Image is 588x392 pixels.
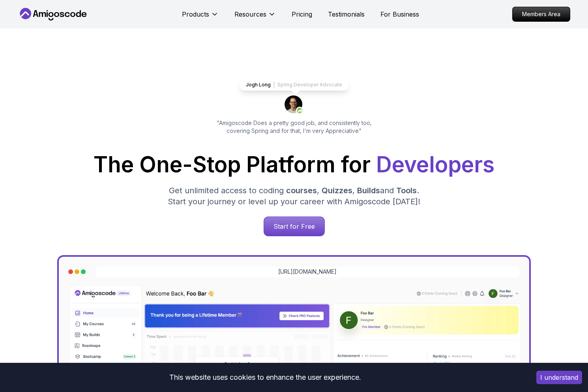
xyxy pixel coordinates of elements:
a: For Business [380,9,419,19]
button: Products [182,9,219,25]
p: Members Area [513,7,570,21]
a: Testimonials [328,9,365,19]
div: This website uses cookies to enhance the user experience. [6,369,524,386]
span: Builds [357,186,380,195]
img: josh long [285,95,303,114]
p: Resources [234,9,266,19]
p: Get unlimited access to coding , , and . Start your journey or level up your career with Amigosco... [161,185,427,207]
button: Resources [234,9,276,25]
a: Members Area [512,7,570,22]
p: Spring Developer Advocate [277,82,342,88]
p: Products [182,9,209,19]
p: Start for Free [264,217,324,236]
span: Developers [376,151,494,177]
span: Quizzes [322,186,352,195]
button: Accept cookies [536,371,582,384]
a: Pricing [292,9,312,19]
p: "Amigoscode Does a pretty good job, and consistently too, covering Spring and for that, I'm very ... [206,119,382,135]
a: [URL][DOMAIN_NAME] [278,268,337,276]
h1: The One-Stop Platform for [24,154,564,175]
span: Tools [396,186,417,195]
p: Jogh Long [246,82,271,88]
span: courses [286,186,317,195]
a: Start for Free [264,217,325,236]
